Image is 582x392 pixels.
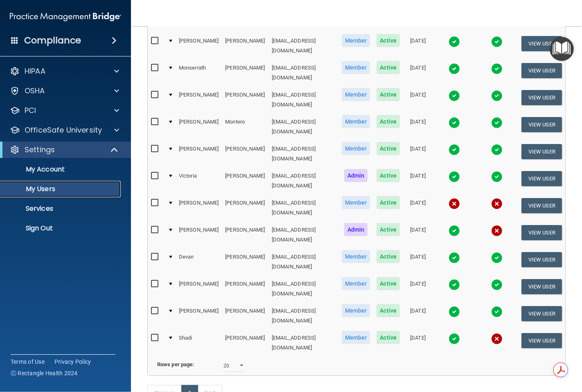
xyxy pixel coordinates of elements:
td: [DATE] [403,113,433,140]
img: tick.e7d51cea.svg [449,333,460,345]
td: Shadi [176,329,222,356]
td: [EMAIL_ADDRESS][DOMAIN_NAME] [268,140,338,167]
p: PCI [25,106,36,115]
img: tick.e7d51cea.svg [491,63,503,74]
button: View User [521,198,562,213]
td: [DATE] [403,32,433,59]
b: Rows per page: [157,361,194,367]
td: [EMAIL_ADDRESS][DOMAIN_NAME] [268,275,338,302]
td: [DATE] [403,59,433,86]
span: Member [342,277,370,290]
td: [PERSON_NAME] [222,59,268,86]
td: [DATE] [403,248,433,275]
span: Member [342,331,370,344]
img: tick.e7d51cea.svg [449,306,460,318]
td: [PERSON_NAME] [222,32,268,59]
button: View User [521,36,562,51]
button: View User [521,63,562,78]
a: HIPAA [10,66,119,76]
td: [DATE] [403,329,433,356]
span: Active [377,61,400,74]
img: tick.e7d51cea.svg [491,252,503,264]
span: Admin [344,169,368,182]
td: [EMAIL_ADDRESS][DOMAIN_NAME] [268,113,338,140]
td: [PERSON_NAME] [176,194,222,221]
a: OSHA [10,86,119,96]
td: [EMAIL_ADDRESS][DOMAIN_NAME] [268,302,338,329]
span: Active [377,196,400,209]
p: OSHA [25,86,45,96]
iframe: Drift Widget Chat Controller [541,336,572,367]
td: [PERSON_NAME] [222,194,268,221]
a: Settings [10,145,119,155]
td: [PERSON_NAME] [222,302,268,329]
p: Settings [25,145,55,155]
img: cross.ca9f0e7f.svg [491,333,503,345]
h4: Compliance [24,35,81,46]
span: Member [342,250,370,263]
span: Member [342,61,370,74]
button: View User [521,252,562,267]
span: Active [377,142,400,155]
img: PMB logo [10,9,121,25]
td: [EMAIL_ADDRESS][DOMAIN_NAME] [268,248,338,275]
td: [EMAIL_ADDRESS][DOMAIN_NAME] [268,221,338,248]
a: PCI [10,106,119,115]
td: [EMAIL_ADDRESS][DOMAIN_NAME] [268,32,338,59]
button: View User [521,171,562,186]
td: [PERSON_NAME] [222,329,268,356]
button: View User [521,117,562,132]
td: [EMAIL_ADDRESS][DOMAIN_NAME] [268,194,338,221]
button: View User [521,279,562,294]
img: tick.e7d51cea.svg [491,171,503,182]
img: tick.e7d51cea.svg [449,279,460,291]
td: [PERSON_NAME] [176,86,222,113]
td: [DATE] [403,86,433,113]
p: My Users [5,185,117,193]
p: OfficeSafe University [25,125,102,135]
button: Open Resource Center [550,37,574,61]
td: [DATE] [403,302,433,329]
td: Devan [176,248,222,275]
img: tick.e7d51cea.svg [449,171,460,182]
img: cross.ca9f0e7f.svg [449,198,460,210]
span: Admin [344,223,368,236]
span: Member [342,115,370,128]
span: Active [377,277,400,290]
td: [DATE] [403,275,433,302]
p: Services [5,205,117,213]
img: cross.ca9f0e7f.svg [491,225,503,237]
td: Montero [222,113,268,140]
span: Active [377,304,400,317]
img: tick.e7d51cea.svg [449,252,460,264]
td: [PERSON_NAME] [176,221,222,248]
td: [DATE] [403,221,433,248]
span: Ⓒ Rectangle Health 2024 [11,369,78,377]
p: My Account [5,165,117,173]
img: tick.e7d51cea.svg [449,63,460,74]
td: [PERSON_NAME] [222,275,268,302]
td: [PERSON_NAME] [222,140,268,167]
p: Sign Out [5,224,117,232]
td: [PERSON_NAME] [222,167,268,194]
td: [DATE] [403,194,433,221]
span: Active [377,250,400,263]
td: [DATE] [403,140,433,167]
span: Active [377,34,400,47]
td: [PERSON_NAME] [176,113,222,140]
td: [EMAIL_ADDRESS][DOMAIN_NAME] [268,167,338,194]
td: [PERSON_NAME] [222,248,268,275]
td: Monserrath [176,59,222,86]
td: [PERSON_NAME] [176,302,222,329]
img: tick.e7d51cea.svg [449,225,460,237]
td: [PERSON_NAME] [222,86,268,113]
button: View User [521,225,562,240]
img: cross.ca9f0e7f.svg [491,198,503,210]
img: tick.e7d51cea.svg [491,90,503,101]
a: Privacy Policy [54,358,91,366]
img: tick.e7d51cea.svg [491,279,503,291]
a: Terms of Use [11,358,45,366]
td: [PERSON_NAME] [176,140,222,167]
td: [EMAIL_ADDRESS][DOMAIN_NAME] [268,86,338,113]
img: tick.e7d51cea.svg [449,36,460,47]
